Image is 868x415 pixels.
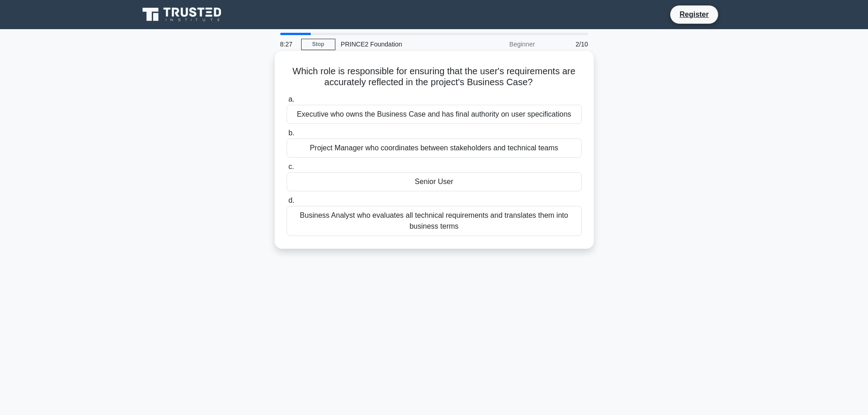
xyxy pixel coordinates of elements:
[288,196,294,204] span: d.
[287,138,582,158] div: Project Manager who coordinates between stakeholders and technical teams
[335,35,461,53] div: PRINCE2 Foundation
[275,35,301,53] div: 8:27
[288,129,294,137] span: b.
[287,206,582,236] div: Business Analyst who evaluates all technical requirements and translates them into business terms
[286,66,583,88] h5: Which role is responsible for ensuring that the user's requirements are accurately reflected in t...
[461,35,540,53] div: Beginner
[287,105,582,124] div: Executive who owns the Business Case and has final authority on user specifications
[288,163,294,170] span: c.
[301,39,335,50] a: Stop
[287,172,582,191] div: Senior User
[288,95,294,103] span: a.
[540,35,594,53] div: 2/10
[674,9,714,20] a: Register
